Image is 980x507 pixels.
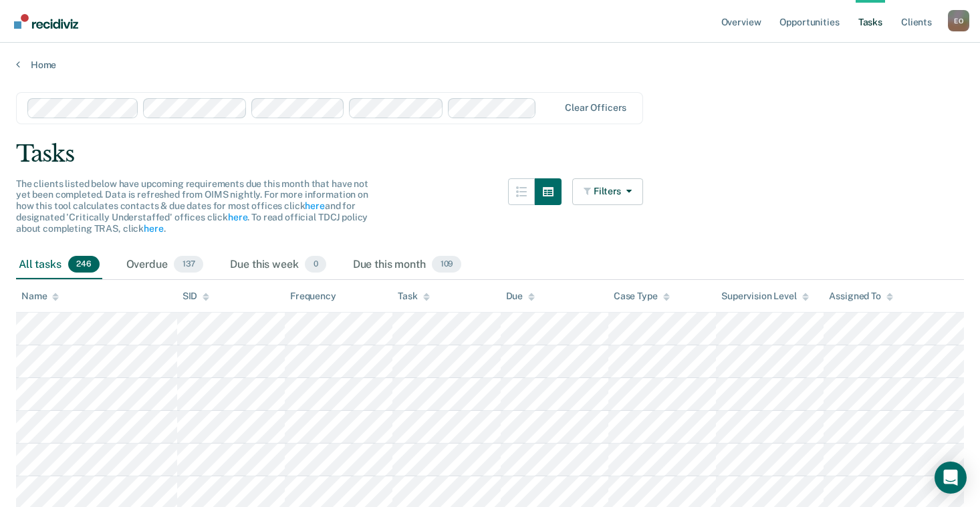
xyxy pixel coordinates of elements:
div: Overdue137 [124,250,207,280]
span: 109 [432,256,461,273]
span: 246 [68,256,100,273]
div: Case Type [614,291,670,302]
a: here [305,200,324,211]
span: 137 [174,256,203,273]
button: Profile dropdown button [948,10,969,31]
div: Assigned To [829,291,892,302]
div: Open Intercom Messenger [935,462,967,494]
div: Tasks [16,140,964,168]
a: here [228,212,247,222]
a: Home [16,59,964,71]
a: here [144,223,163,234]
div: Task [398,291,429,302]
button: Filters [572,178,643,205]
div: SID [182,291,210,302]
div: Due this week0 [227,250,328,280]
span: The clients listed below have upcoming requirements due this month that have not yet been complet... [16,178,368,234]
div: Due [506,291,535,302]
div: Clear officers [565,102,626,114]
div: All tasks246 [16,250,102,280]
div: Name [21,291,59,302]
img: Recidiviz [14,14,78,29]
div: Due this month109 [350,250,465,280]
span: 0 [305,256,326,273]
div: Frequency [290,291,336,302]
div: E O [948,10,969,31]
div: Supervision Level [721,291,809,302]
